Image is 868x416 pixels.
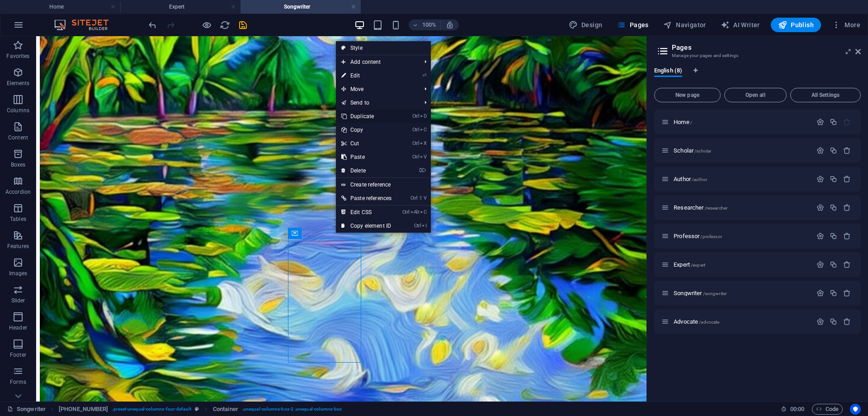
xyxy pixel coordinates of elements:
div: Remove [843,232,851,240]
button: save [237,19,248,30]
h2: Pages [672,43,861,52]
button: Pages [613,18,652,32]
div: Duplicate [830,318,837,325]
span: /scholar [694,148,711,153]
div: Duplicate [830,289,837,297]
i: Ctrl [414,223,421,229]
a: CtrlCCopy [336,123,397,137]
div: Settings [816,261,824,268]
p: Features [7,243,29,250]
p: Tables [10,215,26,223]
span: Home [674,119,692,125]
div: Duplicate [830,147,837,154]
div: Remove [843,318,851,325]
i: ⌦ [419,167,426,173]
span: Pages [617,20,648,29]
a: Create reference [336,178,431,191]
i: I [422,223,426,229]
div: Duplicate [830,118,837,126]
i: ⏎ [422,72,426,78]
div: Professor/professor [671,233,812,239]
div: Settings [816,118,824,126]
p: Accordion [5,188,31,196]
a: ⌦Delete [336,164,397,177]
i: Undo: Duplicate elements (Ctrl+Z) [147,20,158,30]
span: Open all [728,92,783,98]
div: Remove [843,147,851,154]
button: AI Writer [717,18,764,32]
a: CtrlAltCEdit CSS [336,206,397,219]
div: Remove [843,289,851,297]
h4: Songwriter [241,2,361,12]
div: Settings [816,289,824,297]
i: C [420,209,426,215]
span: Researcher [674,204,727,211]
i: Save (Ctrl+S) [238,20,248,30]
span: All Settings [794,92,857,98]
p: Columns [7,107,29,114]
span: Scholar [674,147,711,154]
span: Navigator [663,20,706,29]
nav: breadcrumb [59,404,342,415]
button: More [828,18,864,32]
a: ⏎Edit [336,69,397,82]
div: Scholar/scholar [671,148,812,153]
div: Remove [843,204,851,211]
h3: Manage your pages and settings [672,52,843,60]
div: Design (Ctrl+Alt+Y) [565,18,606,32]
i: Ctrl [410,195,418,201]
p: Header [9,324,27,331]
button: Publish [771,18,821,32]
span: Design [569,20,603,29]
a: Style [336,41,431,55]
button: All Settings [790,88,861,102]
a: CtrlXCut [336,137,397,150]
div: Author/author [671,176,812,182]
h4: Expert [120,2,241,12]
i: D [420,113,426,119]
span: English (8) [654,65,682,78]
p: Favorites [6,53,29,60]
button: Design [565,18,606,32]
span: Click to open page [674,261,705,268]
a: CtrlICopy element ID [336,219,397,233]
i: C [420,127,426,133]
button: New page [654,88,721,102]
i: Ctrl [412,127,420,133]
i: Reload page [220,20,230,30]
button: Open all [724,88,787,102]
div: Settings [816,204,824,211]
h6: 100% [422,19,437,30]
span: Click to select. Double-click to edit [59,404,108,415]
button: 100% [409,19,441,30]
div: Duplicate [830,232,837,240]
span: 00 00 [790,404,804,415]
p: Images [9,270,28,277]
span: Code [816,404,839,415]
span: Songwriter [674,290,726,296]
a: Click to cancel selection. Double-click to open Pages [7,404,46,415]
i: V [424,195,426,201]
a: Send to [336,96,417,110]
i: Ctrl [412,154,420,160]
a: CtrlVPaste [336,150,397,164]
span: /advocate [699,320,719,325]
button: Usercentrics [850,404,861,415]
p: Content [8,134,28,141]
span: /songwriter [703,291,727,296]
span: Professor [674,233,722,239]
button: Navigator [660,18,710,32]
span: New page [658,92,717,98]
i: V [420,154,426,160]
span: /professor [700,234,722,239]
div: Advocate/advocate [671,319,812,325]
div: Researcher/researcher [671,205,812,210]
span: Click to select. Double-click to edit [213,404,238,415]
i: Ctrl [412,140,420,146]
div: Language Tabs [654,67,861,84]
button: Click here to leave preview mode and continue editing [201,19,212,30]
div: Expert/expert [671,262,812,268]
span: Move [336,82,417,96]
span: More [832,20,860,29]
i: X [420,140,426,146]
